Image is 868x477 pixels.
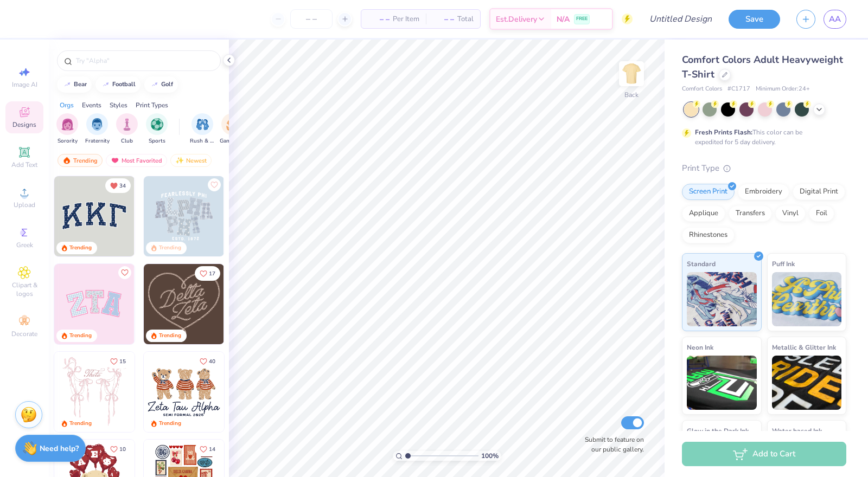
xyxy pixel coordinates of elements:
span: # C1717 [727,85,750,94]
div: Applique [682,205,725,222]
input: Try "Alpha" [75,55,214,66]
span: Add Text [11,160,37,169]
div: filter for Game Day [220,113,245,145]
button: Like [105,354,131,369]
span: Club [121,137,133,145]
div: Print Types [136,100,168,110]
div: filter for Sorority [56,113,78,145]
div: This color can be expedited for 5 day delivery. [695,127,828,147]
div: bear [74,81,87,87]
button: Like [195,266,220,281]
img: Neon Ink [687,356,757,410]
span: Clipart & logos [5,281,43,298]
label: Submit to feature on our public gallery. [579,435,644,454]
img: ead2b24a-117b-4488-9b34-c08fd5176a7b [224,264,304,344]
button: filter button [146,113,168,145]
img: Club Image [121,118,133,131]
button: Like [195,442,220,456]
span: N/A [557,14,570,25]
button: Like [195,354,220,369]
div: Rhinestones [682,227,735,243]
span: Glow in the Dark Ink [687,425,749,436]
div: football [112,81,136,87]
img: Rush & Bid Image [196,118,209,131]
span: Comfort Colors Adult Heavyweight T-Shirt [682,53,843,81]
div: Trending [159,420,181,428]
button: Save [729,10,780,29]
button: Like [105,442,131,456]
strong: Fresh Prints Flash: [695,128,752,137]
span: Standard [687,258,716,269]
span: 15 [119,359,126,364]
button: Unlike [105,178,131,193]
a: AA [824,10,846,29]
img: 5a4b4175-9e88-49c8-8a23-26d96782ddc6 [144,176,224,256]
span: 10 [119,447,126,452]
span: – – [368,14,390,25]
button: football [95,76,141,93]
span: 17 [209,271,215,276]
img: Back [621,63,642,85]
span: Neon Ink [687,341,713,353]
div: Trending [69,332,92,340]
span: Comfort Colors [682,85,722,94]
span: Game Day [220,137,245,145]
button: Like [118,266,131,279]
button: golf [144,76,178,93]
div: Most Favorited [106,154,167,167]
div: Trending [159,332,181,340]
div: Trending [69,244,92,252]
span: Per Item [393,14,419,25]
button: bear [57,76,92,93]
div: Digital Print [793,184,845,200]
button: filter button [85,113,110,145]
div: filter for Rush & Bid [190,113,215,145]
img: edfb13fc-0e43-44eb-bea2-bf7fc0dd67f9 [134,176,214,256]
input: – – [290,9,333,29]
img: 83dda5b0-2158-48ca-832c-f6b4ef4c4536 [54,352,135,432]
img: 3b9aba4f-e317-4aa7-a679-c95a879539bd [54,176,135,256]
button: filter button [56,113,78,145]
span: Greek [16,241,33,249]
img: most_fav.gif [111,157,119,164]
div: Orgs [60,100,74,110]
button: filter button [190,113,215,145]
span: 34 [119,183,126,189]
span: 14 [209,447,215,452]
img: trend_line.gif [150,81,159,88]
span: 100 % [481,451,499,461]
div: Vinyl [775,205,806,222]
div: Embroidery [738,184,789,200]
div: golf [161,81,173,87]
strong: Need help? [40,443,79,454]
div: Events [82,100,101,110]
div: Screen Print [682,184,735,200]
img: d12c9beb-9502-45c7-ae94-40b97fdd6040 [224,352,304,432]
span: Image AI [12,80,37,89]
img: 12710c6a-dcc0-49ce-8688-7fe8d5f96fe2 [144,264,224,344]
div: Styles [110,100,127,110]
span: Puff Ink [772,258,795,269]
div: filter for Sports [146,113,168,145]
img: d12a98c7-f0f7-4345-bf3a-b9f1b718b86e [134,352,214,432]
div: filter for Fraternity [85,113,110,145]
img: Puff Ink [772,272,842,326]
img: Standard [687,272,757,326]
div: Trending [159,244,181,252]
img: Metallic & Glitter Ink [772,356,842,410]
img: Newest.gif [175,157,184,164]
div: Back [624,90,639,100]
span: Metallic & Glitter Ink [772,341,836,353]
span: Sorority [58,137,78,145]
span: 40 [209,359,215,364]
span: Upload [14,201,35,209]
span: Est. Delivery [496,14,537,25]
span: Rush & Bid [190,137,215,145]
img: trending.gif [62,157,71,164]
span: Decorate [11,330,37,338]
img: Sports Image [151,118,163,131]
div: Transfers [729,205,772,222]
img: a3f22b06-4ee5-423c-930f-667ff9442f68 [224,176,304,256]
span: Fraternity [85,137,110,145]
div: Trending [58,154,103,167]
